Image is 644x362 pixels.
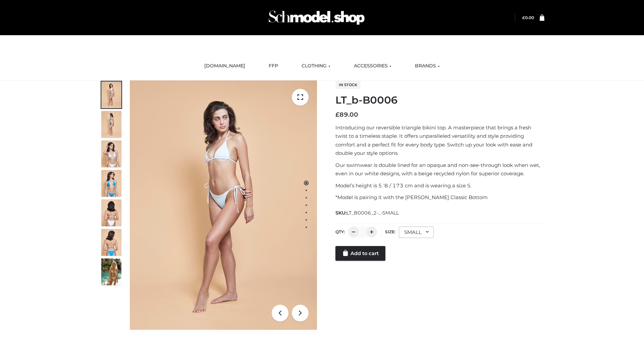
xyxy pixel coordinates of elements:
p: *Model is pairing it with the [PERSON_NAME] Classic Bottom [335,193,544,202]
p: Our swimwear is double lined for an opaque and non-see-through look when wet, even in our white d... [335,161,544,178]
img: Schmodel Admin 964 [266,4,367,31]
div: SMALL [399,227,434,238]
img: Arieltop_CloudNine_AzureSky2.jpg [101,258,121,285]
span: LT_B0006_2-_-SMALL [346,210,399,216]
a: £0.00 [522,15,534,20]
span: In stock [335,81,361,89]
img: ArielClassicBikiniTop_CloudNine_AzureSky_OW114ECO_2-scaled.jpg [101,111,121,138]
span: £ [522,15,525,20]
span: SKU: [335,209,399,217]
img: ArielClassicBikiniTop_CloudNine_AzureSky_OW114ECO_1 [130,80,317,330]
label: Size: [385,229,395,234]
img: ArielClassicBikiniTop_CloudNine_AzureSky_OW114ECO_8-scaled.jpg [101,229,121,256]
label: QTY: [335,229,345,234]
h1: LT_b-B0006 [335,94,544,106]
p: Model’s height is 5 ‘8 / 173 cm and is wearing a size S. [335,181,544,190]
span: £ [335,111,339,118]
img: ArielClassicBikiniTop_CloudNine_AzureSky_OW114ECO_3-scaled.jpg [101,140,121,167]
img: ArielClassicBikiniTop_CloudNine_AzureSky_OW114ECO_1-scaled.jpg [101,81,121,108]
a: [DOMAIN_NAME] [199,59,250,73]
a: Add to cart [335,246,385,261]
a: BRANDS [410,59,445,73]
img: ArielClassicBikiniTop_CloudNine_AzureSky_OW114ECO_7-scaled.jpg [101,199,121,226]
a: FFP [264,59,283,73]
bdi: 89.00 [335,111,358,118]
bdi: 0.00 [522,15,534,20]
p: Introducing our reversible triangle bikini top. A masterpiece that brings a fresh twist to a time... [335,123,544,158]
img: ArielClassicBikiniTop_CloudNine_AzureSky_OW114ECO_4-scaled.jpg [101,170,121,197]
a: CLOTHING [297,59,335,73]
a: ACCESSORIES [349,59,396,73]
